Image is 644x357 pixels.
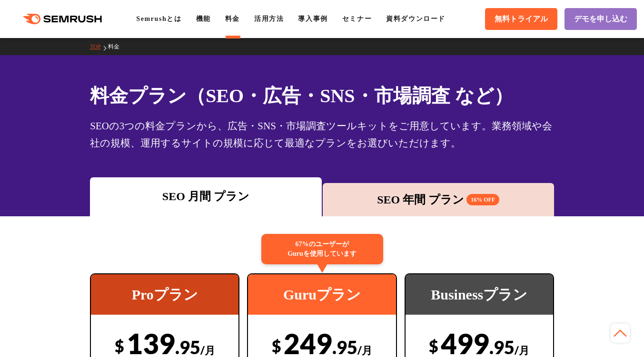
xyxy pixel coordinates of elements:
[254,15,284,22] a: 活用方法
[261,234,383,264] div: 67%のユーザーが Guruを使用しています
[298,15,327,22] a: 導入事例
[327,191,549,208] div: SEO 年間 プラン
[406,274,553,315] div: Businessプラン
[200,344,215,357] span: /月
[196,15,211,22] a: 機能
[565,8,637,30] a: デモを申し込む
[248,274,396,315] div: Guruプラン
[574,14,627,24] span: デモを申し込む
[429,336,438,356] span: $
[495,14,548,24] span: 無料トライアル
[515,344,529,357] span: /月
[272,336,281,356] span: $
[90,82,554,110] h1: 料金プラン（SEO・広告・SNS・市場調査 など）
[466,194,499,205] span: 16% OFF
[485,8,557,30] a: 無料トライアル
[136,15,181,22] a: Semrushとは
[90,117,554,152] div: SEOの3つの料金プランから、広告・SNS・市場調査ツールキットをご用意しています。業務領域や会社の規模、運用するサイトの規模に応じて最適なプランをお選びいただけます。
[357,344,372,357] span: /月
[386,15,446,22] a: 資料ダウンロード
[342,15,372,22] a: セミナー
[108,43,127,50] a: 料金
[91,274,238,315] div: Proプラン
[225,15,240,22] a: 料金
[115,336,124,356] span: $
[95,188,317,205] div: SEO 月間 プラン
[90,43,108,50] a: TOP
